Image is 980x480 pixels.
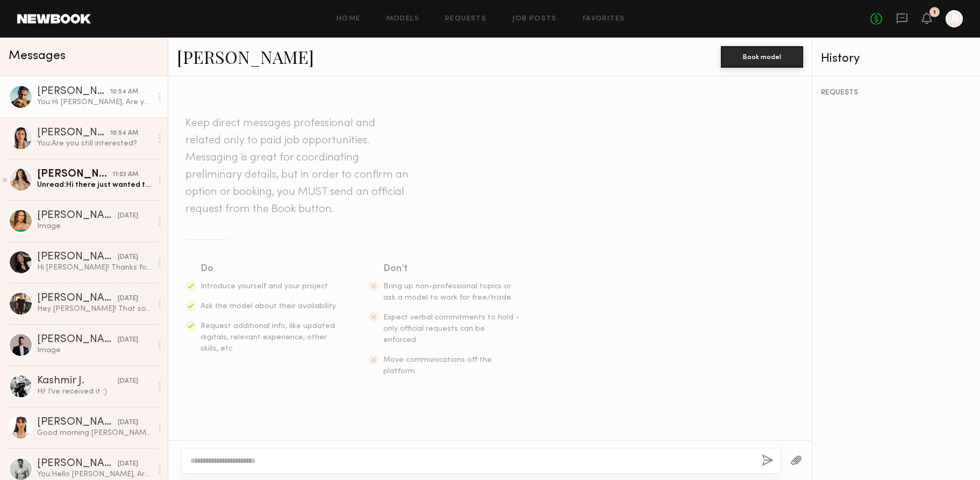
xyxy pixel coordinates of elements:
a: Favorites [583,16,625,23]
span: Move communications off the platform. [383,357,492,375]
div: You: Hi [PERSON_NAME], Are you still interested and available? If so, what is your email? [37,97,152,107]
div: 1 [933,10,936,16]
div: [PERSON_NAME] [37,86,110,97]
div: [DATE] [118,376,138,387]
div: REQUESTS [821,89,971,97]
a: Job Posts [512,16,557,23]
div: Do [201,261,338,277]
span: Ask the model about their availability. [201,303,337,310]
span: Request additional info, like updated digitals, relevant experience, other skills, etc. [201,323,335,352]
div: You: Are you still interested? [37,139,152,149]
button: Book model [721,46,803,68]
div: [PERSON_NAME] [37,169,112,180]
div: [PERSON_NAME] [37,459,118,469]
div: 10:54 AM [110,128,138,139]
div: Don’t [383,261,521,277]
div: [PERSON_NAME] [37,334,118,345]
a: Requests [445,16,487,23]
div: Kashmir J. [37,376,118,387]
div: History [821,53,971,65]
div: Hi! I’ve received it :) [37,387,152,397]
div: [DATE] [118,211,138,221]
span: Bring up non-professional topics or ask a model to work for free/trade. [383,283,513,301]
div: [PERSON_NAME] [37,210,118,221]
div: [DATE] [118,252,138,263]
span: Messages [9,50,66,62]
div: Good morning [PERSON_NAME], Absolutely, I’ll take care of that [DATE]. I’ll send the QR code to y... [37,428,152,438]
div: Hey [PERSON_NAME]! That sounds fun! I’m interested [37,304,152,314]
div: Image [37,345,152,355]
div: [DATE] [118,459,138,469]
div: [PERSON_NAME] [37,252,118,263]
span: Expect verbal commitments to hold - only official requests can be enforced. [383,314,519,344]
div: [DATE] [118,335,138,345]
div: [PERSON_NAME] [37,417,118,428]
div: You: Hello [PERSON_NAME], Are you available for a restaurant photoshoot in [GEOGRAPHIC_DATA] on [... [37,469,152,479]
a: Home [337,16,361,23]
header: Keep direct messages professional and related only to paid job opportunities. Messaging is great ... [185,115,411,218]
a: Book model [721,52,803,61]
div: 11:03 AM [112,170,138,180]
div: Image [37,221,152,231]
div: Unread: Hi there just wanted to check in! [37,180,152,190]
a: Models [387,16,419,23]
div: [PERSON_NAME] [37,128,110,139]
div: 10:54 AM [110,87,138,97]
div: [DATE] [118,418,138,428]
a: [PERSON_NAME] [177,45,314,68]
span: Introduce yourself and your project. [201,283,330,290]
div: Hi [PERSON_NAME]! Thanks for reaching out, unfortunately I’m not available! x [37,263,152,273]
div: [PERSON_NAME] [37,293,118,304]
div: [DATE] [118,294,138,304]
a: A [946,10,963,27]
